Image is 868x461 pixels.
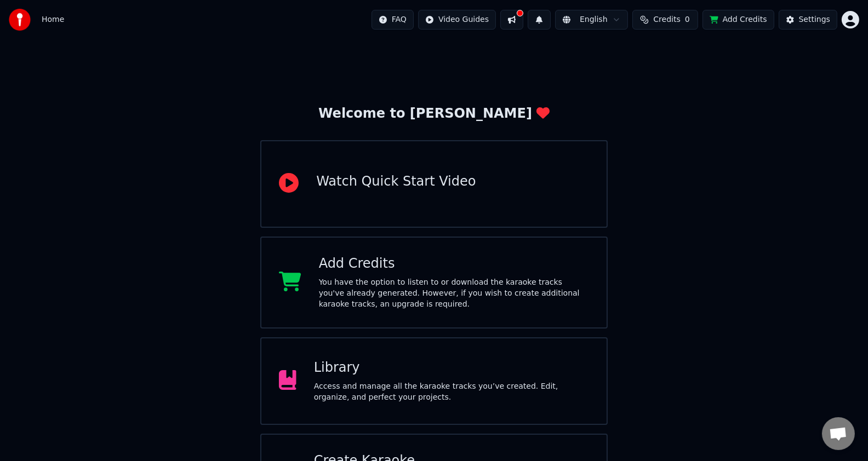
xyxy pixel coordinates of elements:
[316,173,476,191] div: Watch Quick Start Video
[703,10,774,30] button: Add Credits
[372,10,414,30] button: FAQ
[632,10,698,30] button: Credits0
[9,9,31,31] img: youka
[685,14,690,25] span: 0
[319,255,589,273] div: Add Credits
[319,277,589,310] div: You have the option to listen to or download the karaoke tracks you've already generated. However...
[314,359,589,377] div: Library
[42,14,64,25] nav: breadcrumb
[318,105,550,123] div: Welcome to [PERSON_NAME]
[799,14,830,25] div: Settings
[779,10,837,30] button: Settings
[653,14,680,25] span: Credits
[42,14,64,25] span: Home
[418,10,496,30] button: Video Guides
[314,381,589,403] div: Access and manage all the karaoke tracks you’ve created. Edit, organize, and perfect your projects.
[822,417,855,450] a: Otwarty czat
